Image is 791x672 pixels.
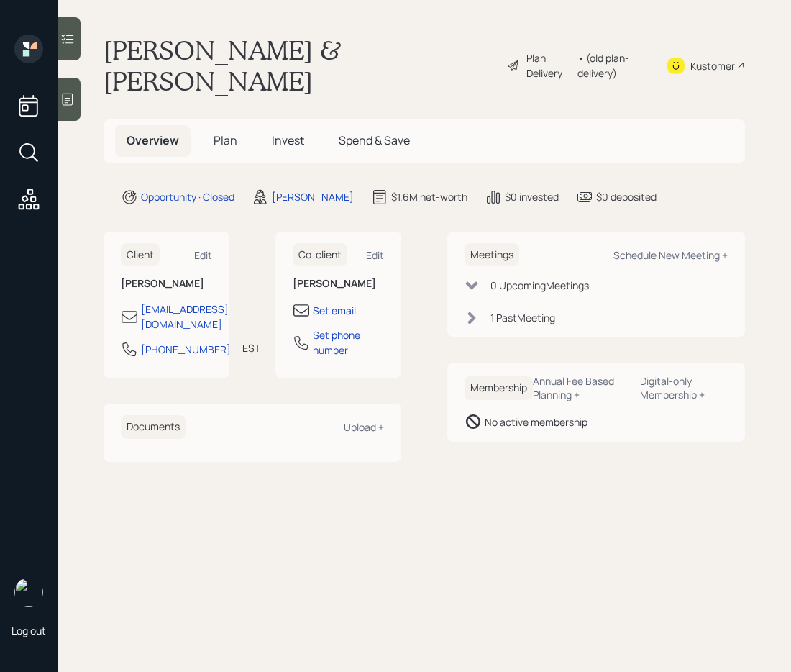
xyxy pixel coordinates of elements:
div: Log out [12,624,46,637]
div: Digital-only Membership + [640,374,728,401]
div: 1 Past Meeting [490,310,555,325]
span: Spend & Save [339,132,410,148]
div: • (old plan-delivery) [577,50,649,81]
div: $0 deposited [596,189,657,204]
div: $0 invested [505,189,559,204]
span: Invest [272,132,304,148]
div: [PERSON_NAME] [272,189,354,204]
h6: [PERSON_NAME] [121,278,212,290]
div: Edit [194,248,212,262]
div: Upload + [344,420,384,434]
h6: [PERSON_NAME] [293,278,384,290]
h6: Documents [121,415,186,439]
img: sami-boghos-headshot.png [14,578,43,607]
h1: [PERSON_NAME] & [PERSON_NAME] [104,35,495,96]
div: Edit [366,248,384,262]
div: Opportunity · Closed [141,189,234,204]
h6: Meetings [465,243,519,267]
span: Plan [214,132,237,148]
span: Overview [127,132,179,148]
h6: Membership [465,376,533,400]
div: No active membership [485,414,587,430]
div: Plan Delivery [526,50,571,81]
div: Set email [313,303,356,318]
div: [PHONE_NUMBER] [141,342,231,357]
h6: Co-client [293,243,347,267]
div: EST [242,340,260,355]
div: Schedule New Meeting + [613,248,728,262]
h6: Client [121,243,160,267]
div: Kustomer [690,58,735,73]
div: Annual Fee Based Planning + [533,374,628,401]
div: 0 Upcoming Meeting s [490,278,589,293]
div: $1.6M net-worth [391,189,467,204]
div: [EMAIL_ADDRESS][DOMAIN_NAME] [141,301,229,332]
div: Set phone number [313,327,384,358]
